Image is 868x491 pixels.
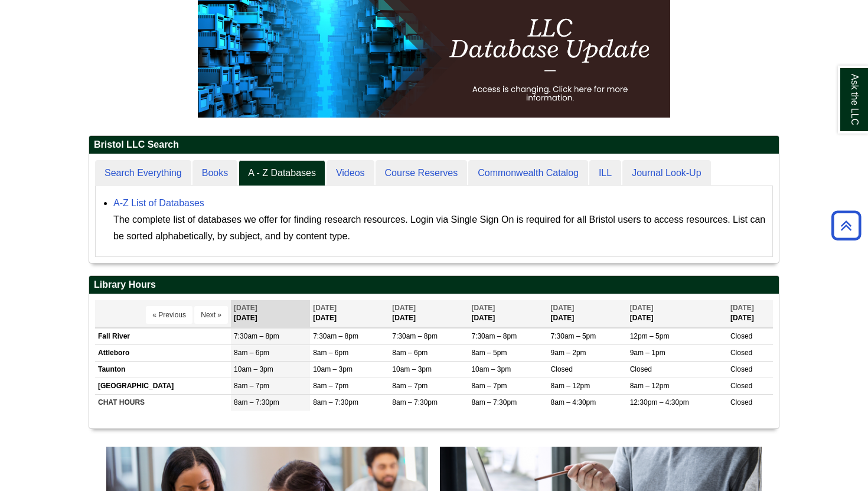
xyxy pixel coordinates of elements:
span: [DATE] [551,304,575,312]
span: 7:30am – 5pm [551,332,596,340]
th: [DATE] [310,300,389,327]
span: Closed [630,365,652,373]
th: [DATE] [627,300,727,327]
button: « Previous [146,306,192,324]
td: Taunton [95,361,231,378]
th: [DATE] [389,300,468,327]
span: [DATE] [234,304,257,312]
span: 7:30am – 8pm [313,332,358,340]
span: 8am – 12pm [630,382,670,390]
span: 8am – 7pm [392,382,428,390]
span: Closed [730,382,752,390]
span: 9am – 1pm [630,349,665,357]
span: [DATE] [313,304,337,312]
span: [DATE] [630,304,654,312]
th: [DATE] [548,300,627,327]
span: 8am – 7pm [471,382,507,390]
span: 10am – 3pm [392,365,432,373]
th: [DATE] [231,300,310,327]
span: Closed [730,398,752,407]
span: 10am – 3pm [234,365,273,373]
span: 8am – 6pm [313,349,348,357]
a: ILL [589,160,621,187]
span: 8am – 7pm [313,382,348,390]
span: 8am – 5pm [471,349,507,357]
span: 8am – 7pm [234,382,269,390]
span: 7:30am – 8pm [471,332,517,340]
a: A - Z Databases [239,160,325,187]
th: [DATE] [727,300,773,327]
span: Closed [730,365,752,373]
h2: Bristol LLC Search [89,136,779,154]
span: 10am – 3pm [313,365,353,373]
span: 12pm – 5pm [630,332,670,340]
span: [DATE] [730,304,754,312]
span: 7:30am – 8pm [392,332,438,340]
a: Books [192,160,237,187]
span: 8am – 7:30pm [313,398,358,407]
span: 8am – 7:30pm [392,398,438,407]
th: [DATE] [468,300,547,327]
div: The complete list of databases we offer for finding research resources. Login via Single Sign On ... [113,212,766,245]
span: 7:30am – 8pm [234,332,279,340]
span: 8am – 4:30pm [551,398,596,407]
span: 8am – 12pm [551,382,590,390]
button: Next » [194,306,228,324]
span: 12:30pm – 4:30pm [630,398,689,407]
span: Closed [551,365,573,373]
a: Search Everything [95,160,191,187]
a: Videos [327,160,374,187]
td: [GEOGRAPHIC_DATA] [95,378,231,395]
span: 8am – 6pm [392,349,428,357]
span: 10am – 3pm [471,365,511,373]
span: Closed [730,332,752,340]
span: [DATE] [471,304,495,312]
span: 8am – 7:30pm [471,398,517,407]
td: Fall River [95,328,231,344]
h2: Library Hours [89,276,779,294]
a: A-Z List of Databases [113,198,204,208]
span: 8am – 6pm [234,349,269,357]
td: Attleboro [95,344,231,361]
a: Journal Look-Up [622,160,710,187]
span: [DATE] [392,304,416,312]
a: Commonwealth Catalog [468,160,588,187]
span: Closed [730,349,752,357]
td: CHAT HOURS [95,395,231,411]
a: Course Reserves [376,160,468,187]
span: 8am – 7:30pm [234,398,279,407]
a: Back to Top [827,217,865,233]
span: 9am – 2pm [551,349,586,357]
